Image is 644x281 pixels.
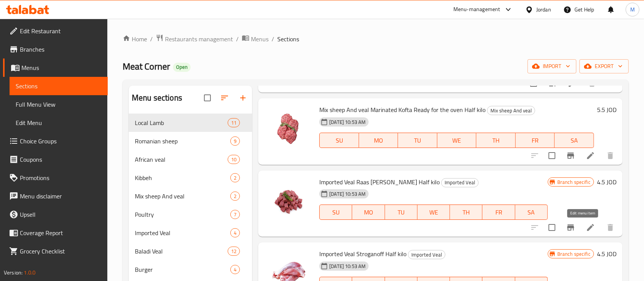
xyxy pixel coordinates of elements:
[231,266,239,273] span: 4
[10,114,108,132] a: Edit Menu
[450,205,482,220] button: TH
[129,150,252,169] div: African veal10
[319,176,440,188] span: Imported Veal Raas [PERSON_NAME] Half kilo
[231,211,239,218] span: 7
[272,34,274,44] li: /
[173,63,191,72] div: Open
[388,207,414,218] span: TU
[3,187,108,205] a: Menu disclaimer
[230,265,240,274] div: items
[536,5,551,14] div: Jordan
[16,118,102,127] span: Edit Menu
[479,135,513,146] span: TH
[544,148,560,164] span: Select to update
[359,133,398,148] button: MO
[234,89,252,107] button: Add section
[215,89,234,107] span: Sort sections
[417,205,450,220] button: WE
[129,187,252,205] div: Mix sheep And veal2
[135,247,228,256] span: Baladi Veal
[319,205,352,220] button: SU
[20,247,102,256] span: Grocery Checklist
[326,263,369,270] span: [DATE] 10:53 AM
[630,5,635,14] span: M
[242,34,269,44] a: Menus
[385,205,417,220] button: TU
[230,192,240,201] div: items
[3,150,108,169] a: Coupons
[150,34,153,44] li: /
[277,34,299,44] span: Sections
[135,228,230,237] div: Imported Veal
[173,64,191,70] span: Open
[129,169,252,187] div: Kibbeh2
[21,63,102,72] span: Menus
[129,260,252,279] div: Burger4
[20,228,102,237] span: Coverage Report
[3,132,108,150] a: Choice Groups
[156,34,233,44] a: Restaurants management
[561,218,580,237] button: Branch-specific-item
[16,100,102,109] span: Full Menu View
[558,135,591,146] span: SA
[586,151,595,160] a: Edit menu item
[442,178,478,187] span: Imported Veal
[476,133,516,148] button: TH
[135,210,230,219] span: Poultry
[20,26,102,36] span: Edit Restaurant
[362,135,395,146] span: MO
[601,146,620,165] button: delete
[10,95,108,114] a: Full Menu View
[482,205,515,220] button: FR
[485,207,512,218] span: FR
[228,156,239,163] span: 10
[135,155,228,164] span: African veal
[3,22,108,40] a: Edit Restaurant
[3,205,108,224] a: Upsell
[264,177,313,226] img: Imported Veal Raas Asfour Half kilo
[326,190,369,198] span: [DATE] 10:53 AM
[487,106,535,115] span: Mix sheep And veal
[527,59,576,73] button: import
[319,104,485,115] span: Mix sheep And veal Marinated Kofta Ready for the oven Half kilo
[4,268,23,278] span: Version:
[554,179,594,186] span: Branch specific
[352,205,385,220] button: MO
[135,118,228,127] div: Local Lamb
[401,135,434,146] span: TU
[129,242,252,260] div: Baladi Veal12
[228,119,239,127] span: 11
[20,155,102,164] span: Coupons
[601,218,620,237] button: delete
[231,229,239,237] span: 4
[453,5,500,14] div: Menu-management
[231,193,239,200] span: 2
[20,45,102,54] span: Branches
[129,205,252,224] div: Poultry7
[555,133,594,148] button: SA
[199,90,215,106] span: Select all sections
[135,265,230,274] span: Burger
[441,178,479,187] div: Imported Veal
[228,118,240,127] div: items
[230,210,240,219] div: items
[135,192,230,201] div: Mix sheep And veal
[251,34,269,44] span: Menus
[554,250,594,258] span: Branch specific
[135,136,230,146] span: Romanian sheep
[579,59,629,73] button: export
[440,135,474,146] span: WE
[3,242,108,260] a: Grocery Checklist
[421,207,447,218] span: WE
[561,146,580,165] button: Branch-specific-item
[326,119,369,126] span: [DATE] 10:53 AM
[355,207,382,218] span: MO
[3,40,108,58] a: Branches
[597,177,616,187] h6: 4.5 JOD
[228,155,240,164] div: items
[323,135,356,146] span: SU
[231,174,239,182] span: 2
